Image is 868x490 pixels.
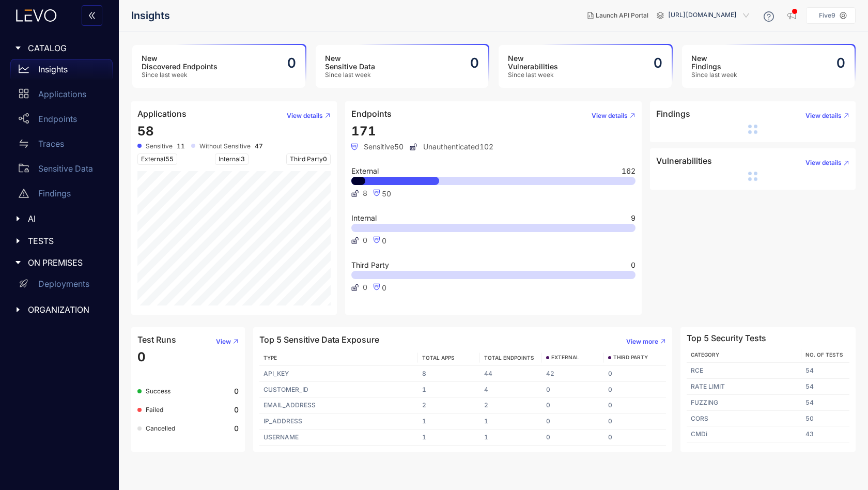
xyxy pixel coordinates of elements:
td: EMAIL_ADDRESS [259,397,418,414]
span: Failed [146,406,163,414]
p: Sensitive Data [38,164,93,173]
span: Unauthenticated 102 [410,143,493,151]
span: No. of Tests [805,351,843,358]
span: 0 [382,283,386,292]
span: CATALOG [28,43,104,53]
span: Since last week [691,71,737,79]
b: 11 [177,143,185,150]
td: CORS [687,411,801,427]
td: 2 [418,397,480,414]
td: 0 [542,397,604,414]
span: 171 [351,124,376,139]
td: RATE LIMIT [687,379,801,395]
button: View details [278,108,331,124]
span: Sensitive [146,143,173,150]
h4: Top 5 Security Tests [687,333,766,343]
span: caret-right [14,306,22,313]
div: CATALOG [6,37,113,59]
td: 1 [480,430,542,446]
a: Insights [10,59,113,84]
a: Endpoints [10,109,113,133]
div: AI [6,208,113,229]
span: 0 [631,262,636,269]
span: THIRD PARTY [613,355,648,361]
span: Category [691,351,719,358]
td: CUSTOMER_ID [259,382,418,398]
span: EXTERNAL [551,355,579,361]
h4: Findings [656,109,690,118]
p: Traces [38,139,64,148]
p: Endpoints [38,114,77,124]
span: caret-right [14,215,22,222]
h3: New Findings [691,54,737,71]
h2: 0 [287,55,296,71]
button: Launch API Portal [579,7,657,24]
button: double-left [82,5,102,26]
span: TOTAL ENDPOINTS [484,355,534,361]
span: caret-right [14,259,22,266]
a: Sensitive Data [10,158,113,183]
p: Findings [38,189,71,198]
td: 2 [480,397,542,414]
td: CMDi [687,426,801,442]
h4: Top 5 Sensitive Data Exposure [259,335,379,344]
span: Insights [131,10,170,22]
span: ORGANIZATION [28,305,104,314]
td: 0 [542,414,604,430]
td: 1 [418,382,480,398]
span: View details [805,112,842,119]
span: 3 [241,155,245,163]
a: Deployments [10,274,113,299]
span: Cancelled [146,424,175,432]
td: API_KEY [259,366,418,382]
span: caret-right [14,44,22,52]
td: 43 [801,426,849,442]
span: swap [19,139,29,149]
h2: 0 [836,55,845,71]
span: Sensitive 50 [351,143,404,151]
span: 0 [137,349,146,364]
td: 1 [480,414,542,430]
span: 9 [631,215,636,222]
b: 0 [234,387,239,395]
span: TOTAL APPS [422,355,455,361]
td: 44 [480,366,542,382]
span: 8 [363,189,367,197]
td: 50 [801,411,849,427]
span: 162 [622,167,636,175]
span: 0 [382,236,386,245]
span: 50 [382,189,391,198]
span: 55 [165,155,174,163]
button: View [208,333,239,350]
td: 54 [801,363,849,379]
span: 0 [363,283,367,292]
td: 0 [604,382,666,398]
td: FUZZING [687,395,801,411]
td: RCE [687,363,801,379]
span: Third Party [351,262,389,269]
td: 0 [542,430,604,446]
span: double-left [88,11,96,21]
td: 54 [801,395,849,411]
button: View details [797,155,849,171]
b: 47 [255,143,263,150]
td: 0 [604,414,666,430]
span: View details [287,112,323,119]
span: 0 [363,236,367,244]
span: ON PREMISES [28,258,104,267]
p: Deployments [38,279,89,288]
td: 1 [418,414,480,430]
td: 0 [604,430,666,446]
a: Applications [10,84,113,109]
span: TESTS [28,236,104,246]
span: View more [626,338,658,345]
h4: Vulnerabilities [656,156,712,165]
span: Since last week [142,71,218,79]
span: View details [805,159,842,166]
span: Since last week [508,71,558,79]
span: 58 [137,124,154,139]
h4: Applications [137,109,187,118]
span: View [216,338,231,345]
div: ORGANIZATION [6,299,113,320]
h2: 0 [654,55,662,71]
